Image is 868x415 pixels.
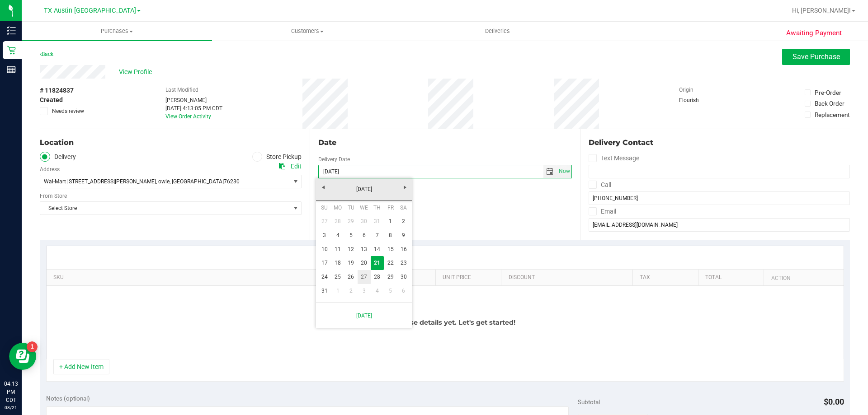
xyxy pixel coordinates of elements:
span: Subtotal [578,398,600,406]
label: Delivery [40,152,76,162]
a: 3 [358,284,371,298]
th: Monday [331,201,344,214]
th: Action [764,270,836,286]
span: select [290,202,301,214]
label: Last Modified [165,86,198,94]
a: 12 [344,242,358,256]
span: Created [40,95,63,105]
a: Tax [640,274,695,281]
a: 23 [397,256,410,270]
div: Flourish [679,96,724,104]
label: Address [40,165,60,173]
a: 2 [397,214,410,228]
th: Sunday [318,201,331,214]
button: Save Purchase [782,49,850,65]
a: 4 [331,228,344,242]
iframe: Resource center unread badge [27,341,38,352]
a: 30 [358,214,371,228]
a: Next [398,181,412,195]
a: [DATE] [316,182,413,196]
span: Deliveries [473,27,522,35]
span: # 11824837 [40,86,74,95]
span: View Profile [119,67,155,77]
a: Deliveries [402,22,593,41]
a: 24 [318,270,331,284]
a: 5 [344,228,358,242]
span: Hi, [PERSON_NAME]! [792,7,851,14]
a: 29 [384,270,397,284]
a: 9 [397,228,410,242]
div: Back Order [815,99,844,108]
div: Date [318,137,571,148]
label: From Store [40,192,67,200]
p: 04:13 PM CDT [4,380,18,404]
a: 7 [371,228,384,242]
a: 6 [358,228,371,242]
a: 28 [371,270,384,284]
a: 28 [331,214,344,228]
a: 15 [384,242,397,256]
iframe: Resource center [9,343,36,370]
input: Format: (999) 999-9999 [589,191,850,205]
span: Customers [212,27,402,35]
a: Unit Price [443,274,498,281]
label: Origin [679,86,693,94]
a: 18 [331,256,344,270]
th: Saturday [397,201,410,214]
a: 20 [358,256,371,270]
a: 5 [384,284,397,298]
a: 31 [371,214,384,228]
label: Call [589,178,611,191]
a: Customers [212,22,402,41]
a: 14 [371,242,384,256]
a: 10 [318,242,331,256]
a: 31 [318,284,331,298]
span: select [543,165,557,178]
label: Text Message [589,152,639,165]
span: Select Store [40,202,290,214]
div: Edit [291,162,302,171]
span: 76230 [224,178,240,185]
a: 30 [397,270,410,284]
div: [DATE] 4:13:05 PM CDT [165,104,222,112]
div: [PERSON_NAME] [165,96,222,104]
a: 1 [331,284,344,298]
a: 16 [397,242,410,256]
a: 27 [358,270,371,284]
a: 17 [318,256,331,270]
td: Current focused date is Thursday, August 21, 2025 [371,256,384,270]
a: SKU [53,274,359,281]
div: Pre-Order [815,88,841,97]
a: 4 [371,284,384,298]
div: [DATE] [318,191,571,201]
a: Back [40,51,53,57]
a: 2 [344,284,358,298]
inline-svg: Retail [7,46,16,55]
a: 27 [318,214,331,228]
a: 13 [358,242,371,256]
th: Thursday [371,201,384,214]
span: , [GEOGRAPHIC_DATA] [170,178,224,185]
a: 1 [384,214,397,228]
th: Friday [384,201,397,214]
span: Save Purchase [793,52,840,61]
span: Wal-Mart [STREET_ADDRESS][PERSON_NAME] [44,178,156,185]
p: 08/21 [4,404,18,411]
a: 22 [384,256,397,270]
label: Email [589,205,616,218]
a: Total [705,274,760,281]
span: select [290,175,301,188]
label: Delivery Date [318,155,350,163]
a: View Order Activity [165,113,211,120]
a: Purchases [22,22,212,41]
a: 3 [318,228,331,242]
div: Copy address to clipboard [279,162,285,171]
a: [DATE] [321,306,407,325]
a: 25 [331,270,344,284]
button: + Add New Item [53,359,109,374]
span: , owie [156,178,170,185]
a: Previous [316,181,330,195]
span: Notes (optional) [46,395,90,402]
th: Tuesday [344,201,358,214]
input: Format: (999) 999-9999 [589,165,850,178]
